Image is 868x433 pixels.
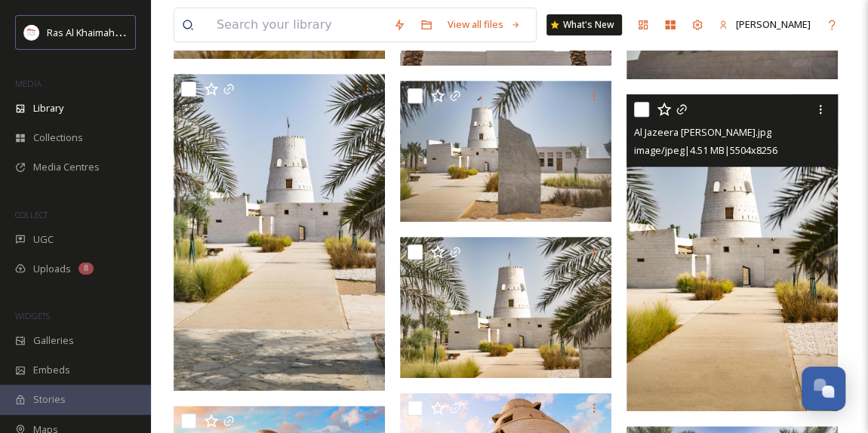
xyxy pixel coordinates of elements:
[174,74,385,391] img: Al Jazeera Al Hamra.jpg
[634,143,777,157] span: image/jpeg | 4.51 MB | 5504 x 8256
[33,232,54,247] span: UGC
[209,8,386,41] input: Search your library
[33,131,83,145] span: Collections
[33,392,66,407] span: Stories
[33,262,71,276] span: Uploads
[626,94,838,411] img: Al Jazeera Al Hamra.jpg
[802,367,845,410] button: Open Chat
[15,310,50,321] span: WIDGETS
[400,237,611,378] img: Al Jazeera Al Hamra.jpg
[47,25,260,39] span: Ras Al Khaimah Tourism Development Authority
[546,14,622,35] a: What's New
[33,333,74,348] span: Galleries
[33,101,63,115] span: Library
[24,25,39,40] img: Logo_RAKTDA_RGB-01.png
[634,125,771,139] span: Al Jazeera [PERSON_NAME].jpg
[33,160,100,174] span: Media Centres
[440,10,528,39] a: View all files
[33,363,70,377] span: Embeds
[711,10,818,39] a: [PERSON_NAME]
[78,263,94,275] div: 8
[15,209,48,220] span: COLLECT
[15,78,42,89] span: MEDIA
[400,81,611,222] img: Al Jazeera Al Hamra.jpg
[736,17,811,31] span: [PERSON_NAME]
